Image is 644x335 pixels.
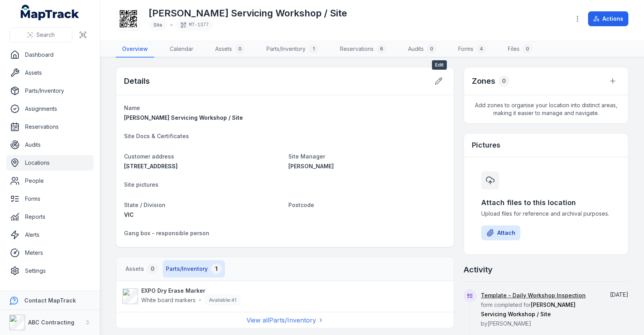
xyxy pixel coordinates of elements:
[124,181,158,188] span: Site pictures
[36,31,55,39] span: Search
[21,5,79,20] a: MapTrack
[610,291,628,298] span: [DATE]
[246,315,324,325] a: View allParts/Inventory
[28,319,74,326] strong: ABC Contracting
[377,44,386,54] div: 6
[472,76,495,86] h2: Zones
[6,137,94,153] a: Audits
[464,264,493,275] h2: Activity
[147,263,158,274] div: 0
[502,41,538,58] a: Files0
[141,297,196,303] span: White board markers
[122,287,440,306] a: EXPO Dry Erase MarkerWhite board markersAvailable:41
[6,173,94,189] a: People
[288,202,314,208] span: Postcode
[176,20,213,31] div: MT-1377
[124,202,165,208] span: State / Division
[124,104,140,111] span: Name
[402,41,443,58] a: Audits0
[452,41,492,58] a: Forms4
[124,114,243,121] span: [PERSON_NAME] Servicing Workshop / Site
[149,20,167,31] div: Site
[432,60,447,70] span: Edit
[309,44,318,54] div: 1
[481,225,520,240] button: Attach
[164,41,200,58] a: Calendar
[477,44,486,54] div: 4
[6,119,94,135] a: Reservations
[472,140,500,151] h3: Pictures
[481,292,586,299] a: Template - Daily Workshop Inspection
[464,95,628,123] span: Add zones to organise your location into distinct areas, making it easier to manage and navigate.
[124,163,178,169] span: [STREET_ADDRESS]
[588,11,628,26] button: Actions
[9,27,72,42] button: Search
[6,245,94,261] a: Meters
[124,76,150,86] h2: Details
[6,263,94,279] a: Settings
[610,291,628,298] time: 03/10/2025, 8:10:00 am
[6,47,94,63] a: Dashboard
[6,65,94,81] a: Assets
[124,133,189,139] span: Site Docs & Certificates
[427,44,436,54] div: 0
[334,41,392,58] a: Reservations6
[260,41,324,58] a: Parts/Inventory1
[6,101,94,117] a: Assignments
[211,263,222,274] div: 1
[116,41,154,58] a: Overview
[6,227,94,243] a: Alerts
[481,197,611,208] h3: Attach files to this location
[209,41,251,58] a: Assets0
[523,44,532,54] div: 0
[288,162,446,170] a: [PERSON_NAME]
[204,295,241,306] div: Available: 41
[6,155,94,171] a: Locations
[149,7,347,20] h1: [PERSON_NAME] Servicing Workshop / Site
[141,287,241,295] strong: EXPO Dry Erase Marker
[6,209,94,225] a: Reports
[481,210,611,218] span: Upload files for reference and archival purposes.
[6,83,94,99] a: Parts/Inventory
[6,191,94,207] a: Forms
[498,76,509,86] div: 0
[481,292,586,327] span: form completed for by [PERSON_NAME]
[124,230,209,236] span: Gang box - responsible person
[122,260,161,277] button: Assets0
[235,44,245,54] div: 0
[124,153,174,160] span: Customer address
[163,260,225,277] button: Parts/Inventory1
[124,211,134,218] span: VIC
[288,153,325,160] span: Site Manager
[24,297,76,304] strong: Contact MapTrack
